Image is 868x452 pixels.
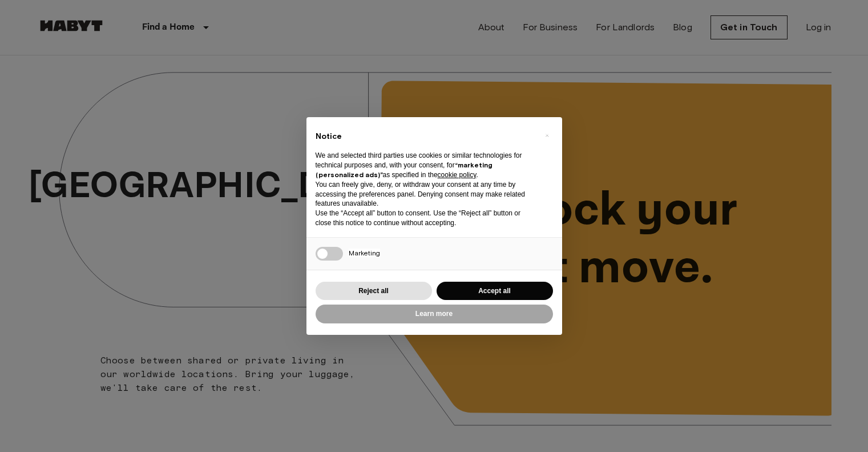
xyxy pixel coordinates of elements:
a: cookie policy [438,171,477,179]
p: You can freely give, deny, or withdraw your consent at any time by accessing the preferences pane... [316,180,535,209]
h2: Notice [316,131,535,142]
span: × [545,129,549,142]
button: Close this notice [538,126,556,145]
p: Use the “Accept all” button to consent. Use the “Reject all” button or close this notice to conti... [316,209,535,228]
span: Marketing [349,249,380,257]
button: Reject all [316,282,432,301]
p: We and selected third parties use cookies or similar technologies for technical purposes and, wit... [316,151,535,179]
button: Accept all [437,282,553,301]
strong: “marketing (personalized ads)” [316,161,492,179]
button: Learn more [316,305,553,323]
